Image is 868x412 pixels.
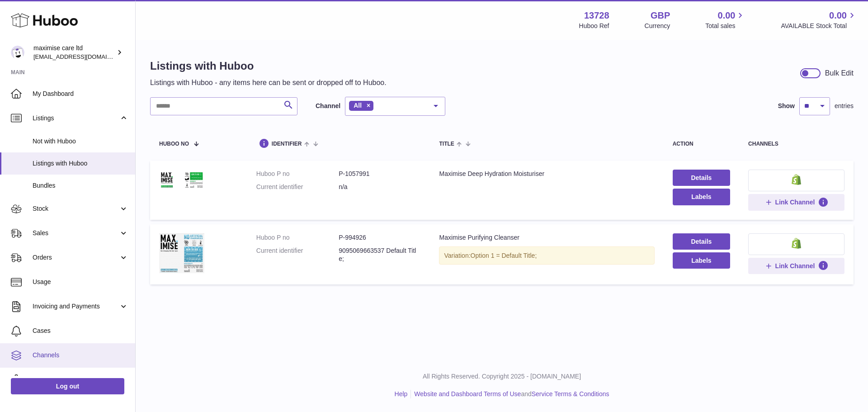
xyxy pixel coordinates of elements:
[33,44,115,61] div: maximise care ltd
[584,9,609,22] strong: 13728
[395,390,408,398] a: Help
[718,9,736,22] span: 0.00
[33,375,128,384] span: Settings
[651,9,670,22] strong: GBP
[673,233,730,250] a: Details
[778,102,795,110] label: Show
[159,141,189,147] span: Huboo no
[159,233,204,273] img: Maximise Purifying Cleanser
[439,141,454,147] span: title
[33,278,128,286] span: Usage
[159,170,204,190] img: Maximise Deep Hydration Moisturiser
[414,390,521,398] a: Website and Dashboard Terms of Use
[471,252,537,259] span: Option 1 = Default Title;
[339,170,421,178] dd: P-1057991
[33,229,119,237] span: Sales
[645,22,670,30] div: Currency
[33,159,128,168] span: Listings with Huboo
[143,372,861,381] p: All Rights Reserved. Copyright 2025 - [DOMAIN_NAME]
[781,22,857,30] span: AVAILABLE Stock Total
[33,90,128,98] span: My Dashboard
[256,183,339,191] dt: Current identifier
[829,9,847,22] span: 0.00
[775,262,815,270] span: Link Channel
[256,170,339,178] dt: Huboo P no
[748,194,844,210] button: Link Channel
[411,390,609,398] li: and
[33,181,128,190] span: Bundles
[33,327,128,335] span: Cases
[825,68,854,78] div: Bulk Edit
[272,141,302,147] span: identifier
[439,170,654,178] div: Maximise Deep Hydration Moisturiser
[705,9,745,30] a: 0.00 Total sales
[33,302,119,311] span: Invoicing and Payments
[781,9,857,30] a: 0.00 AVAILABLE Stock Total
[439,233,654,242] div: Maximise Purifying Cleanser
[33,351,128,360] span: Channels
[835,102,854,110] span: entries
[339,246,421,264] dd: 9095069663537 Default Title;
[673,141,730,147] div: action
[673,189,730,205] button: Labels
[339,183,421,191] dd: n/a
[673,170,730,186] a: Details
[33,53,133,60] span: [EMAIL_ADDRESS][DOMAIN_NAME]
[705,22,745,30] span: Total sales
[532,390,609,398] a: Service Terms & Conditions
[33,137,128,146] span: Not with Huboo
[150,78,387,88] p: Listings with Huboo - any items here can be sent or dropped off to Huboo.
[792,174,801,185] img: shopify-small.png
[33,204,119,213] span: Stock
[33,253,119,262] span: Orders
[33,114,119,123] span: Listings
[439,246,654,265] div: Variation:
[11,46,24,59] img: maxadamsa2016@gmail.com
[150,59,387,73] h1: Listings with Huboo
[256,233,339,242] dt: Huboo P no
[354,102,362,109] span: All
[316,102,340,110] label: Channel
[673,252,730,269] button: Labels
[256,246,339,264] dt: Current identifier
[792,238,801,249] img: shopify-small.png
[775,198,815,206] span: Link Channel
[579,22,609,30] div: Huboo Ref
[748,141,844,147] div: channels
[11,378,124,394] a: Log out
[748,258,844,274] button: Link Channel
[339,233,421,242] dd: P-994926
